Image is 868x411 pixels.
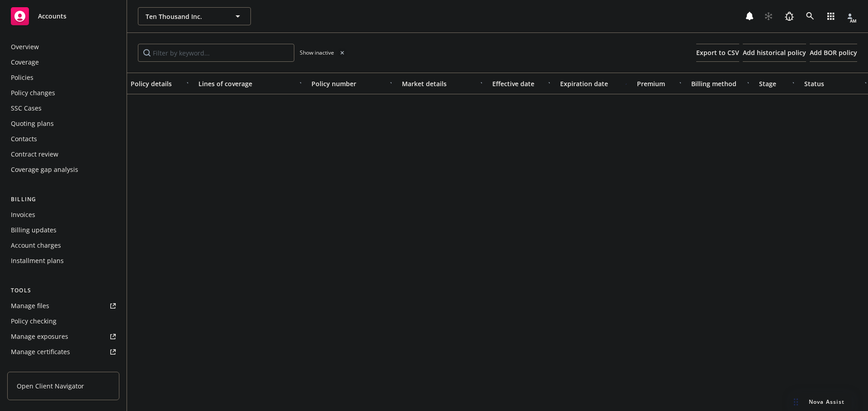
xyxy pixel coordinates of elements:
a: Billing updates [7,223,119,237]
a: Search [801,7,819,25]
div: Lines of coverage [198,79,294,88]
a: Installment plans [7,254,119,268]
div: Policy number [311,79,385,88]
div: Coverage [11,55,39,69]
a: Manage exposures [7,329,119,344]
div: Manage claims [11,360,57,374]
button: Premium [633,73,688,94]
button: Market details [398,73,489,94]
div: Policy details [131,79,181,88]
span: Export to CSV [696,48,739,57]
button: Expiration date [557,73,633,94]
div: Contract review [11,147,58,162]
a: Switch app [822,7,840,25]
div: Status [804,79,859,88]
div: Coverage gap analysis [11,162,78,177]
button: Lines of coverage [195,73,308,94]
div: Account charges [11,238,61,253]
div: Expiration date [560,79,620,88]
div: Contacts [11,132,37,146]
div: Premium [637,79,674,88]
button: Export to CSV [696,44,739,62]
input: Filter by keyword... [138,44,294,62]
div: Billing [7,195,119,204]
a: Accounts [7,4,119,29]
a: Quoting plans [7,116,119,131]
div: Manage files [11,299,49,313]
a: Overview [7,40,119,54]
div: Quoting plans [11,116,54,131]
a: Coverage [7,55,119,69]
div: SSC Cases [11,101,42,115]
span: Accounts [38,13,66,20]
a: Policies [7,70,119,85]
div: Market details [402,79,475,88]
a: Coverage gap analysis [7,162,119,177]
a: Report a Bug [780,7,798,25]
div: Billing method [691,79,742,88]
a: Policy checking [7,314,119,328]
div: Stage [759,79,787,88]
a: Manage files [7,299,119,313]
button: Nova Assist [790,393,852,411]
span: Open Client Navigator [17,381,84,391]
div: Overview [11,40,39,54]
span: Add historical policy [743,48,806,57]
div: Drag to move [790,393,802,411]
button: Policy number [308,73,398,94]
div: Manage exposures [11,329,68,344]
a: Invoices [7,208,119,222]
div: Tools [7,286,119,295]
button: Add historical policy [743,44,806,62]
button: Policy details [127,73,195,94]
a: Start snowing [759,7,778,25]
div: Manage certificates [11,345,70,359]
span: Ten Thousand Inc. [146,12,224,21]
a: Policy changes [7,86,119,100]
button: Effective date [489,73,557,94]
button: Billing method [688,73,755,94]
div: Policies [11,70,33,85]
span: Add BOR policy [810,48,857,57]
button: Add BOR policy [810,44,857,62]
div: Policy changes [11,86,55,100]
span: Show inactive [300,49,334,56]
div: Invoices [11,208,35,222]
div: Installment plans [11,254,64,268]
button: Ten Thousand Inc. [138,7,251,25]
a: Manage claims [7,360,119,374]
a: SSC Cases [7,101,119,115]
div: Billing updates [11,223,57,237]
button: Stage [755,73,801,94]
a: Contract review [7,147,119,162]
a: Account charges [7,238,119,253]
div: Effective date [492,79,543,88]
a: Contacts [7,132,119,146]
span: Nova Assist [809,398,844,406]
div: Policy checking [11,314,57,328]
a: Manage certificates [7,345,119,359]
